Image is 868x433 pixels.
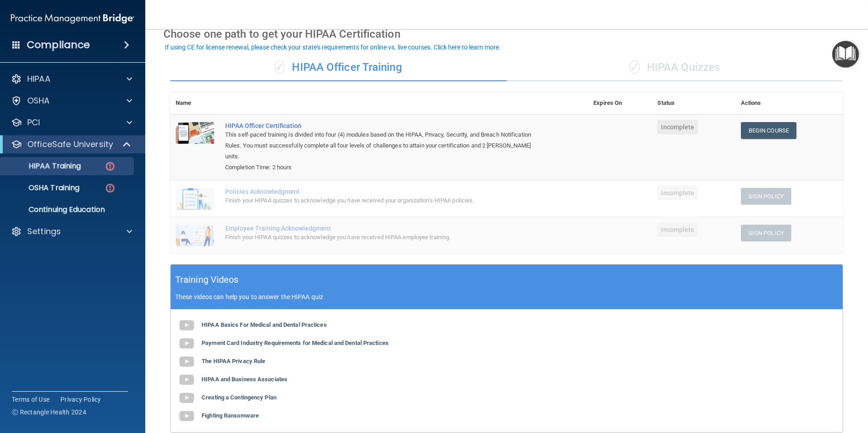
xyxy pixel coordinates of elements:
[202,376,287,383] b: HIPAA and Business Associates
[170,92,220,114] th: Name
[178,335,196,353] img: gray_youtube_icon.38fcd6cc.png
[657,186,698,200] span: Incomplete
[11,95,132,106] a: OSHA
[832,41,859,68] button: Open Resource Center
[12,408,86,417] span: Ⓒ Rectangle Health 2024
[163,21,850,47] div: Choose one path to get your HIPAA Certification
[202,358,265,364] b: The HIPAA Privacy Rule
[178,407,196,425] img: gray_youtube_icon.38fcd6cc.png
[27,226,61,237] p: Settings
[27,95,50,106] p: OSHA
[202,412,259,419] b: Fighting Ransomware
[225,162,542,173] div: Completion Time: 2 hours
[6,162,81,171] p: HIPAA Training
[741,122,796,139] a: Begin Course
[6,183,79,192] p: OSHA Training
[104,161,116,172] img: danger-circle.6113f641.png
[225,232,542,243] div: Finish your HIPAA quizzes to acknowledge you have received HIPAA employee training.
[225,195,542,206] div: Finish your HIPAA quizzes to acknowledge you have received your organization’s HIPAA policies.
[11,74,132,84] a: HIPAA
[27,117,40,128] p: PCI
[741,225,791,241] button: Sign Policy
[163,43,502,52] button: If using CE for license renewal, please check your state's requirements for online vs. live cours...
[657,222,698,237] span: Incomplete
[741,188,791,205] button: Sign Policy
[60,395,101,404] a: Privacy Policy
[27,39,90,51] h4: Compliance
[11,10,134,28] img: PMB logo
[104,182,116,194] img: danger-circle.6113f641.png
[178,316,196,335] img: gray_youtube_icon.38fcd6cc.png
[165,44,501,50] div: If using CE for license renewal, please check your state's requirements for online vs. live cours...
[735,92,843,114] th: Actions
[652,92,735,114] th: Status
[225,122,542,129] a: HIPAA Officer Certification
[11,226,132,237] a: Settings
[225,129,542,162] div: This self-paced training is divided into four (4) modules based on the HIPAA, Privacy, Security, ...
[588,92,652,114] th: Expires On
[630,60,640,74] span: ✓
[11,139,132,150] a: OfficeSafe University
[507,54,843,81] div: HIPAA Quizzes
[170,54,507,81] div: HIPAA Officer Training
[175,293,838,300] p: These videos can help you to answer the HIPAA quiz
[657,120,698,134] span: Incomplete
[175,272,239,288] h5: Training Videos
[178,389,196,407] img: gray_youtube_icon.38fcd6cc.png
[178,371,196,389] img: gray_youtube_icon.38fcd6cc.png
[202,321,327,328] b: HIPAA Basics For Medical and Dental Practices
[27,74,50,84] p: HIPAA
[711,369,857,405] iframe: Drift Widget Chat Controller
[11,117,132,128] a: PCI
[275,60,285,74] span: ✓
[202,394,276,401] b: Creating a Contingency Plan
[225,225,542,232] div: Employee Training Acknowledgment
[202,340,389,346] b: Payment Card Industry Requirements for Medical and Dental Practices
[27,139,113,150] p: OfficeSafe University
[6,205,130,214] p: Continuing Education
[178,353,196,371] img: gray_youtube_icon.38fcd6cc.png
[225,188,542,195] div: Policies Acknowledgment
[12,395,49,404] a: Terms of Use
